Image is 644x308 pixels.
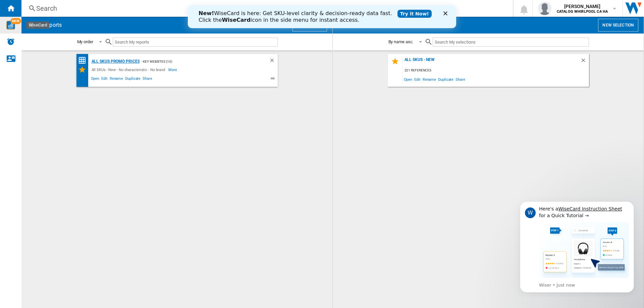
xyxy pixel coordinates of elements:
span: Open [90,75,101,83]
span: Rename [109,75,124,83]
div: Search [36,4,495,13]
h2: My reports [35,19,63,32]
span: Edit [100,75,109,83]
div: Close [256,6,262,10]
span: Open [403,75,414,84]
button: New selection [598,19,638,32]
span: [PERSON_NAME] [557,3,608,10]
div: My order [77,39,93,44]
span: Edit [413,75,422,84]
div: All SKUs - New [403,57,580,66]
img: wise-card.svg [6,21,15,29]
input: Search My selections [433,38,589,47]
div: - Key Websites (10) [140,57,255,66]
div: Delete [580,57,589,66]
span: Duplicate [124,75,142,83]
b: CATALOG WHIRLPOOL CA HA [557,9,608,14]
img: alerts-logo.svg [7,38,15,46]
input: Search My reports [113,38,278,47]
div: Price Matrix [78,56,90,65]
iframe: Intercom live chat banner [188,5,456,28]
div: All SKUs Promo Prices [90,57,140,66]
span: Share [454,75,466,84]
span: NEW [10,18,21,24]
span: More [168,66,178,74]
span: Share [142,75,153,83]
div: Delete [269,57,278,66]
div: My Selections [78,66,90,74]
div: 221 references [403,66,589,75]
img: profile.jpg [538,2,551,15]
span: Rename [422,75,437,84]
span: Duplicate [437,75,454,84]
div: All SKUs - New - No characteristic - No brand [90,66,169,74]
div: By name asc. [388,39,414,44]
iframe: Intercom notifications message [510,195,644,297]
